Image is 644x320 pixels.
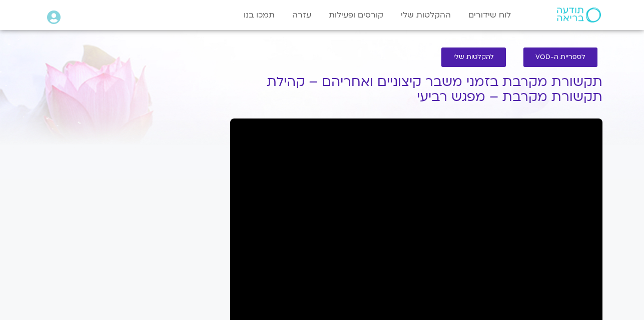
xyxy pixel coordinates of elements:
span: לספריית ה-VOD [535,53,585,61]
img: תודעה בריאה [557,7,601,22]
h1: תקשורת מקרבת בזמני משבר קיצוניים ואחריהם – קהילת תקשורת מקרבת – מפגש רביעי [230,74,602,104]
a: עזרה [287,5,316,24]
a: ההקלטות שלי [396,5,456,24]
span: להקלטות שלי [453,53,494,61]
a: להקלטות שלי [441,47,506,67]
a: לוח שידורים [463,5,516,24]
a: קורסים ופעילות [324,5,388,24]
a: לספריית ה-VOD [523,47,597,67]
a: תמכו בנו [239,5,280,24]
